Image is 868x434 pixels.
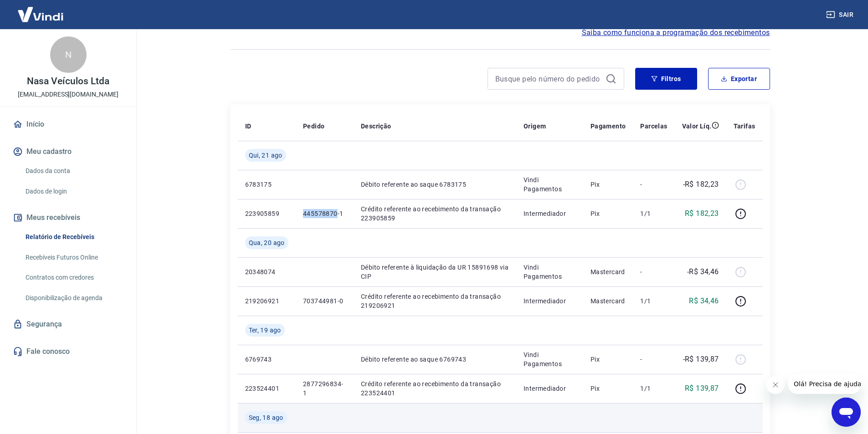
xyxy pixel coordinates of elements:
[22,289,125,307] a: Disponibilização de agenda
[303,209,346,218] p: 445578870-1
[245,180,288,189] p: 6783175
[5,6,77,14] span: Olá! Precisa de ajuda?
[361,122,391,131] p: Descrição
[766,376,785,394] iframe: Fechar mensagem
[11,208,125,228] button: Meus recebíveis
[640,384,667,393] p: 1/1
[685,383,719,394] p: R$ 139,87
[683,179,719,190] p: -R$ 182,23
[11,314,125,334] a: Segurança
[361,204,509,223] p: Crédito referente ao recebimento da transação 223905859
[788,374,861,394] iframe: Mensagem da empresa
[22,268,125,287] a: Contratos com credores
[591,296,626,306] p: Mastercard
[361,180,509,189] p: Débito referente ao saque 6783175
[249,238,285,247] span: Qua, 20 ago
[303,296,346,306] p: 703744981-0
[11,342,125,362] a: Fale conosco
[50,36,87,73] div: N
[303,379,346,398] p: 2877296834-1
[11,142,125,162] button: Meu cadastro
[524,296,576,306] p: Intermediador
[249,413,283,422] span: Seg, 18 ago
[640,355,667,364] p: -
[22,182,125,201] a: Dados de login
[734,122,755,131] p: Tarifas
[832,398,861,427] iframe: Botão para abrir a janela de mensagens
[591,180,626,189] p: Pix
[635,68,697,90] button: Filtros
[361,355,509,364] p: Débito referente ao saque 6769743
[303,122,324,131] p: Pedido
[591,355,626,364] p: Pix
[495,72,602,86] input: Busque pelo número do pedido
[245,296,288,306] p: 219206921
[640,296,667,306] p: 1/1
[524,350,576,368] p: Vindi Pagamentos
[22,248,125,267] a: Recebíveis Futuros Online
[245,122,252,131] p: ID
[27,77,109,86] p: Nasa Veículos Ltda
[245,384,288,393] p: 223524401
[245,209,288,218] p: 223905859
[640,122,667,131] p: Parcelas
[22,162,125,180] a: Dados da conta
[11,114,125,134] a: Início
[249,326,281,335] span: Ter, 19 ago
[524,384,576,393] p: Intermediador
[361,379,509,398] p: Crédito referente ao recebimento da transação 223524401
[582,27,770,38] a: Saiba como funciona a programação dos recebimentos
[11,0,70,28] img: Vindi
[683,354,719,365] p: -R$ 139,87
[591,122,626,131] p: Pagamento
[640,267,667,276] p: -
[245,355,288,364] p: 6769743
[22,228,125,246] a: Relatório de Recebíveis
[524,209,576,218] p: Intermediador
[524,122,546,131] p: Origem
[524,175,576,194] p: Vindi Pagamentos
[824,6,857,23] button: Sair
[685,208,719,219] p: R$ 182,23
[591,209,626,218] p: Pix
[687,266,719,277] p: -R$ 34,46
[18,90,118,99] p: [EMAIL_ADDRESS][DOMAIN_NAME]
[524,263,576,281] p: Vindi Pagamentos
[245,267,288,276] p: 20348074
[689,296,719,306] p: R$ 34,46
[708,68,770,90] button: Exportar
[682,122,712,131] p: Valor Líq.
[591,384,626,393] p: Pix
[591,267,626,276] p: Mastercard
[361,292,509,310] p: Crédito referente ao recebimento da transação 219206921
[249,151,282,160] span: Qui, 21 ago
[640,209,667,218] p: 1/1
[640,180,667,189] p: -
[361,263,509,281] p: Débito referente à liquidação da UR 15891698 via CIP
